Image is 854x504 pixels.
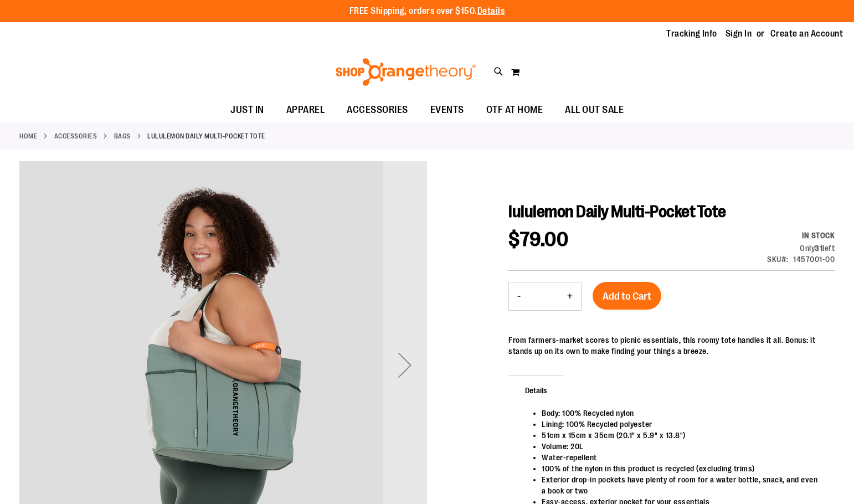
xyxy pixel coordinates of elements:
[767,243,835,254] div: Only 31 left
[529,283,559,310] input: Product quantity
[603,290,651,302] span: Add to Cart
[793,254,835,265] div: 1457001-00
[542,474,824,496] li: Exterior drop-in pockets have plenty of room for a water bottle, snack, and even a book or two
[508,228,568,251] span: $79.00
[430,97,464,122] span: EVENTS
[593,282,661,310] button: Add to Cart
[477,6,505,16] a: Details
[509,282,529,310] button: Decrease product quantity
[767,255,789,264] strong: SKU
[486,97,543,122] span: OTF AT HOME
[565,97,624,122] span: ALL OUT SALE
[542,430,824,441] li: 51cm x 15cm x 35cm (20.1" x 5.9" x 13.8")
[349,5,505,18] p: FREE Shipping, orders over $150.
[542,441,824,452] li: Volume: 20L
[726,28,752,40] a: Sign In
[770,28,843,40] a: Create an Account
[542,419,824,430] li: Lining: 100% Recycled polyester
[542,463,824,474] li: 100% of the nylon in this product is recycled (excluding trims)
[542,452,824,463] li: Water-repellent
[19,131,37,141] a: Home
[802,231,835,240] span: In stock
[815,244,822,253] strong: 31
[508,202,726,221] span: lululemon Daily Multi-Pocket Tote
[666,28,717,40] a: Tracking Info
[542,408,824,419] li: Body: 100% Recycled nylon
[508,335,835,357] div: From farmers-market scores to picnic essentials, this roomy tote handles it all. Bonus: it stands...
[347,97,408,122] span: ACCESSORIES
[286,97,325,122] span: APPAREL
[559,282,581,310] button: Increase product quantity
[147,131,265,141] strong: lululemon Daily Multi-Pocket Tote
[334,58,477,86] img: Shop Orangetheory
[508,376,564,404] span: Details
[230,97,264,122] span: JUST IN
[114,131,131,141] a: Bags
[54,131,97,141] a: ACCESSORIES
[767,230,835,241] div: Availability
